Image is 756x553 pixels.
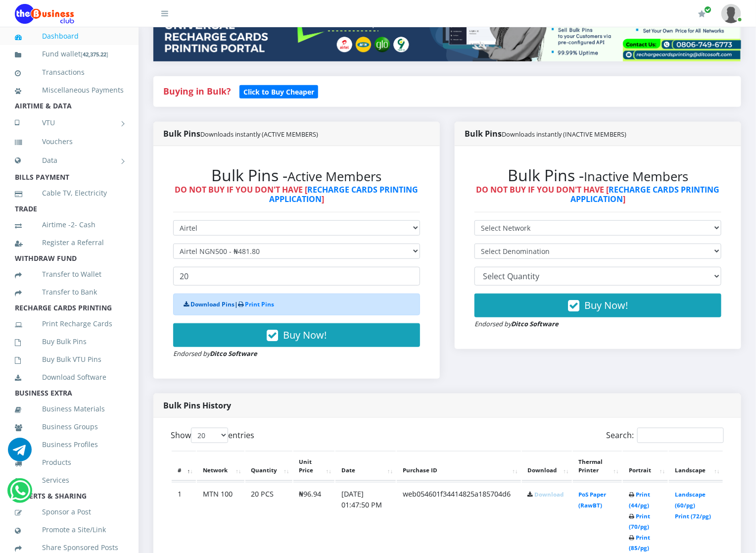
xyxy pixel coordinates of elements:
label: Show entries [171,428,254,443]
a: Print Pins [245,300,274,308]
input: Search: [637,428,724,443]
strong: DO NOT BUY IF YOU DON'T HAVE [ ] [175,184,419,204]
a: Print Recharge Cards [15,312,124,335]
a: Business Profiles [15,433,124,456]
a: RECHARGE CARDS PRINTING APPLICATION [269,184,419,204]
a: Business Groups [15,415,124,438]
a: Miscellaneous Payments [15,79,124,101]
a: PoS Paper (RawBT) [579,491,607,509]
button: Buy Now! [474,294,721,317]
a: Print (85/pg) [629,534,650,552]
a: Fund wallet[42,375.22] [15,43,124,66]
th: Landscape: activate to sort column ascending [669,451,723,482]
a: Dashboard [15,25,124,48]
a: Download Pins [190,300,235,308]
span: Buy Now! [584,299,628,312]
a: Click to Buy Cheaper [239,85,318,97]
strong: Bulk Pins [465,128,626,139]
a: Landscape (60/pg) [675,491,706,509]
strong: Buying in Bulk? [163,85,231,97]
img: User [721,4,741,23]
a: Promote a Site/Link [15,518,124,541]
a: VTU [15,110,124,135]
a: Print (70/pg) [629,512,650,531]
th: Unit Price: activate to sort column ascending [293,451,334,482]
input: Enter Quantity [173,267,420,286]
strong: Ditco Software [511,319,559,328]
a: Print (44/pg) [629,491,650,509]
label: Search: [606,428,724,443]
a: Download [535,491,564,498]
strong: Ditco Software [210,349,257,358]
a: Sponsor a Post [15,501,124,523]
span: Renew/Upgrade Subscription [704,6,711,13]
strong: | [184,300,274,308]
a: Cable TV, Electricity [15,182,124,204]
a: Download Software [15,366,124,389]
i: Renew/Upgrade Subscription [698,10,706,18]
small: Downloads instantly (INACTIVE MEMBERS) [502,130,626,139]
select: Showentries [191,428,228,443]
a: Services [15,469,124,492]
strong: DO NOT BUY IF YOU DON'T HAVE [ ] [476,184,720,204]
small: Endorsed by [173,349,257,358]
a: Print (72/pg) [675,512,711,520]
small: Endorsed by [474,319,559,328]
a: Buy Bulk VTU Pins [15,348,124,371]
th: Quantity: activate to sort column ascending [245,451,292,482]
b: 42,375.22 [83,50,106,58]
th: Network: activate to sort column ascending [197,451,244,482]
a: RECHARGE CARDS PRINTING APPLICATION [570,184,720,204]
a: Buy Bulk Pins [15,330,124,353]
small: Inactive Members [584,168,688,185]
a: Transactions [15,61,124,84]
a: Chat for support [8,445,32,461]
h2: Bulk Pins - [474,166,721,185]
th: Date: activate to sort column ascending [335,451,396,482]
small: Downloads instantly (ACTIVE MEMBERS) [200,130,318,139]
strong: Bulk Pins [163,128,318,139]
a: Transfer to Wallet [15,263,124,286]
a: Products [15,451,124,474]
th: Portrait: activate to sort column ascending [623,451,668,482]
a: Chat for support [10,486,30,503]
a: Data [15,148,124,173]
th: Download: activate to sort column ascending [522,451,572,482]
a: Vouchers [15,130,124,153]
th: Thermal Printer: activate to sort column ascending [573,451,622,482]
a: Transfer to Bank [15,281,124,303]
a: Business Materials [15,398,124,420]
img: Logo [15,4,74,24]
span: Buy Now! [283,328,327,342]
a: Register a Referral [15,231,124,254]
th: #: activate to sort column descending [172,451,196,482]
small: Active Members [288,168,382,185]
button: Buy Now! [173,323,420,347]
a: Airtime -2- Cash [15,213,124,236]
b: Click to Buy Cheaper [243,87,314,97]
h2: Bulk Pins - [173,166,420,185]
th: Purchase ID: activate to sort column ascending [397,451,521,482]
small: [ ] [81,50,108,58]
strong: Bulk Pins History [163,400,231,411]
